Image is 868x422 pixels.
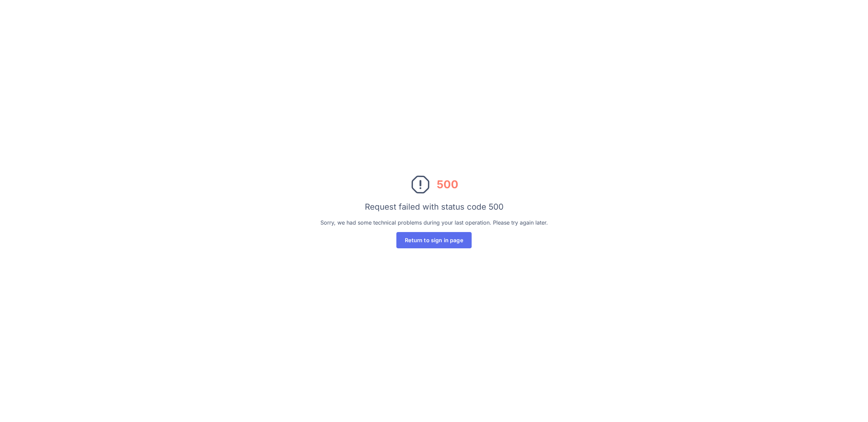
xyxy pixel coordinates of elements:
[365,201,504,213] div: Request failed with status code 500
[437,176,458,193] div: 500
[410,174,431,195] img: svg%3e
[320,218,548,227] div: Sorry, we had some technical problems during your last operation. Please try again later.
[405,237,463,243] span: Return to sign in page
[396,232,472,248] button: Return to sign in page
